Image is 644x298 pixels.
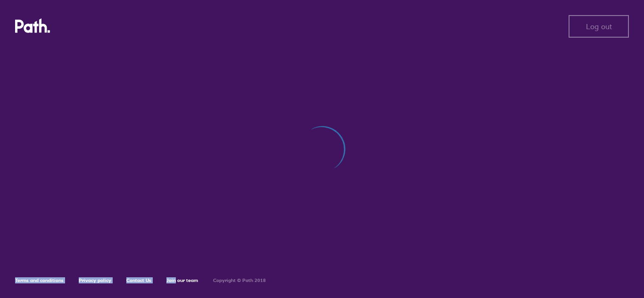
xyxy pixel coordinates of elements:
[166,277,198,283] a: Join our team
[15,277,64,283] a: Terms and conditions
[213,278,266,283] h6: Copyright © Path 2018
[126,277,151,283] a: Contact Us
[586,22,612,31] span: Log out
[569,15,629,38] button: Log out
[79,277,111,283] a: Privacy policy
